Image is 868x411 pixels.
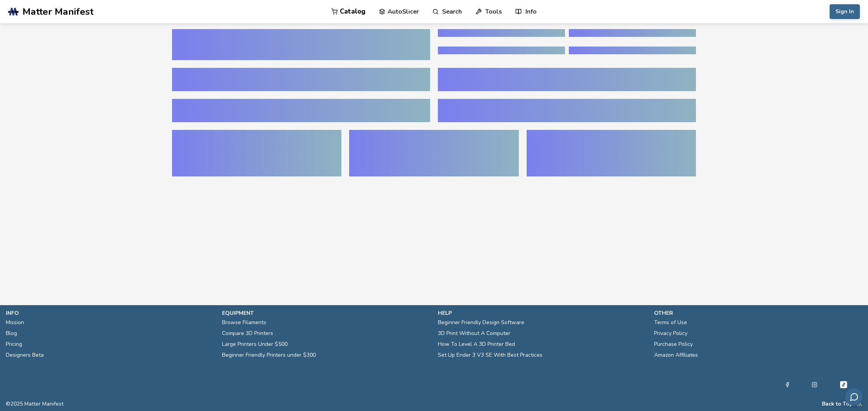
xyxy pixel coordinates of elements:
[830,4,860,19] button: Sign In
[6,328,17,339] a: Blog
[654,309,863,317] p: other
[438,309,646,317] p: help
[822,401,853,407] button: Back to Top
[222,328,273,339] a: Compare 3D Printers
[6,309,214,317] p: info
[812,380,817,389] a: Instagram
[222,309,431,317] p: equipment
[845,388,863,406] button: Send feedback via email
[654,350,698,361] a: Amazon Affiliates
[654,317,687,328] a: Terms of Use
[222,350,316,361] a: Beginner Friendly Printers under $300
[438,350,542,361] a: Set Up Ender 3 V3 SE With Best Practices
[785,380,790,389] a: Facebook
[654,339,693,350] a: Purchase Policy
[22,6,93,17] span: Matter Manifest
[6,339,22,350] a: Pricing
[438,328,510,339] a: 3D Print Without A Computer
[654,328,687,339] a: Privacy Policy
[6,401,64,407] span: © 2025 Matter Manifest
[438,339,515,350] a: How To Level A 3D Printer Bed
[438,317,524,328] a: Beginner Friendly Design Software
[6,317,24,328] a: Mission
[222,317,266,328] a: Browse Filaments
[857,401,862,407] a: RSS Feed
[222,339,288,350] a: Large Printers Under $500
[6,350,44,361] a: Designers Beta
[839,380,848,389] a: Tiktok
